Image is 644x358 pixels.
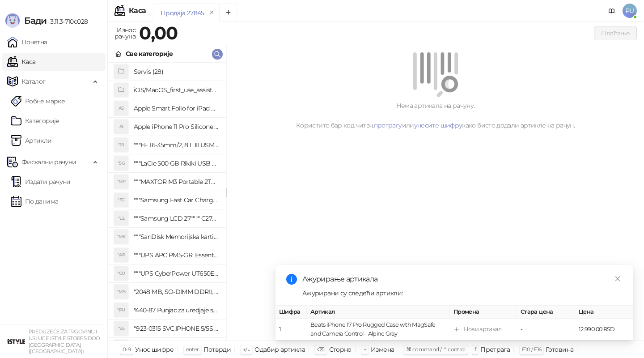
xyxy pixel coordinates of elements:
h4: """SanDisk Memorijska kartica 256GB microSDXC sa SD adapterom SDSQXA1-256G-GN6MA - Extreme PLUS, ... [134,230,219,244]
div: Сторно [329,344,352,355]
a: Издати рачуни [11,173,71,191]
th: Шифра [275,306,307,319]
div: Претрага [480,344,510,355]
a: претрагу [374,121,402,129]
div: Продаја 27845 [161,8,204,18]
div: Готовина [546,344,573,355]
h4: """EF 16-35mm/2, 8 L III USM""" [134,138,219,152]
a: Каса [7,53,35,71]
div: AI [114,119,128,134]
div: Каса [129,7,146,14]
div: Потврди [203,344,231,355]
span: ⌫ [317,346,324,353]
strong: 0,00 [139,22,178,44]
span: ↑/↓ [243,346,250,353]
td: 1 [275,319,307,341]
a: По данима [11,192,58,210]
h4: "923-0448 SVC,IPHONE,TOURQUE DRIVER KIT .65KGF- CM Šrafciger " [134,340,219,354]
a: Категорије [11,112,59,130]
div: Износ рачуна [113,24,137,42]
h4: """Samsung Fast Car Charge Adapter, brzi auto punja_, boja crna""" [134,193,219,207]
div: Одабир артикла [254,344,305,355]
span: info-circle [286,274,297,285]
span: Фискални рачуни [21,153,76,171]
span: Каталог [21,72,46,90]
span: + [364,346,366,353]
div: "AP [114,248,128,262]
small: PREDUZEĆE ZA TRGOVINU I USLUGE ISTYLE STORES DOO [GEOGRAPHIC_DATA] ([GEOGRAPHIC_DATA]) [29,328,100,354]
th: Артикал [307,306,450,319]
th: Стара цена [517,306,575,319]
div: "L2 [114,211,128,226]
div: Нема артикала на рачуну. Користите бар код читач, или како бисте додали артикле на рачун. [237,101,633,130]
span: f [475,346,476,353]
div: Нови артикал [464,325,501,334]
span: 0-9 [123,346,131,353]
span: F10 / F16 [522,346,541,353]
div: Измена [371,344,394,355]
a: Почетна [7,33,47,51]
span: ⌘ command / ⌃ control [406,346,466,353]
th: Промена [450,306,517,319]
span: PU [623,4,637,18]
button: Add tab [219,4,237,21]
img: Logo [5,13,20,28]
h4: """UPS APC PM5-GR, Essential Surge Arrest,5 utic_nica""" [134,248,219,262]
button: remove [206,9,218,17]
a: Close [613,274,623,284]
div: "5G [114,156,128,170]
div: "MS [114,285,128,299]
div: Унос шифре [135,344,174,355]
div: "FC [114,193,128,207]
div: Све категорије [126,49,173,59]
th: Цена [575,306,633,319]
a: унесите шифру [414,121,462,129]
div: "CU [114,266,128,281]
a: Робне марке [11,92,65,110]
h4: Apple Smart Folio for iPad mini (A17 Pro) - Sage [134,101,219,115]
h4: iOS/MacOS_first_use_assistance (4) [134,83,219,97]
h4: Servis (28) [134,64,219,79]
div: "SD [114,340,128,354]
h4: """Samsung LCD 27"""" C27F390FHUXEN""" [134,211,219,226]
h4: "2048 MB, SO-DIMM DDRII, 667 MHz, Napajanje 1,8 0,1 V, Latencija CL5" [134,285,219,299]
div: grid [108,63,226,341]
div: Ажурирани су следећи артикли: [302,288,623,298]
img: 64x64-companyLogo-77b92cf4-9946-4f36-9751-bf7bb5fd2c7d.png [7,332,25,350]
div: "MK [114,230,128,244]
a: ArtikliАртикли [11,132,52,149]
h4: "440-87 Punjac za uredjaje sa micro USB portom 4/1, Stand." [134,303,219,317]
span: close [614,276,621,282]
div: "PU [114,303,128,317]
span: enter [186,346,199,353]
span: 3.11.3-710c028 [47,17,88,26]
div: "18 [114,138,128,152]
h4: Apple iPhone 11 Pro Silicone Case - Black [134,119,219,134]
span: Бади [24,15,47,26]
h4: """UPS CyberPower UT650EG, 650VA/360W , line-int., s_uko, desktop""" [134,266,219,281]
div: "S5 [114,321,128,336]
div: AS [114,101,128,115]
td: 12.990,00 RSD [575,319,633,341]
h4: """LaCie 500 GB Rikiki USB 3.0 / Ultra Compact & Resistant aluminum / USB 3.0 / 2.5""""""" [134,156,219,170]
button: Плаћање [594,26,637,40]
div: Ажурирање артикала [302,274,623,285]
h4: "923-0315 SVC,IPHONE 5/5S BATTERY REMOVAL TRAY Držač za iPhone sa kojim se otvara display [134,321,219,336]
h4: """MAXTOR M3 Portable 2TB 2.5"""" crni eksterni hard disk HX-M201TCB/GM""" [134,175,219,189]
div: "MP [114,175,128,189]
td: Beats iPhone 17 Pro Rugged Case with MagSafe and Camera Control – Alpine Gray [307,319,450,341]
td: - [517,319,575,341]
a: Документација [605,4,619,18]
